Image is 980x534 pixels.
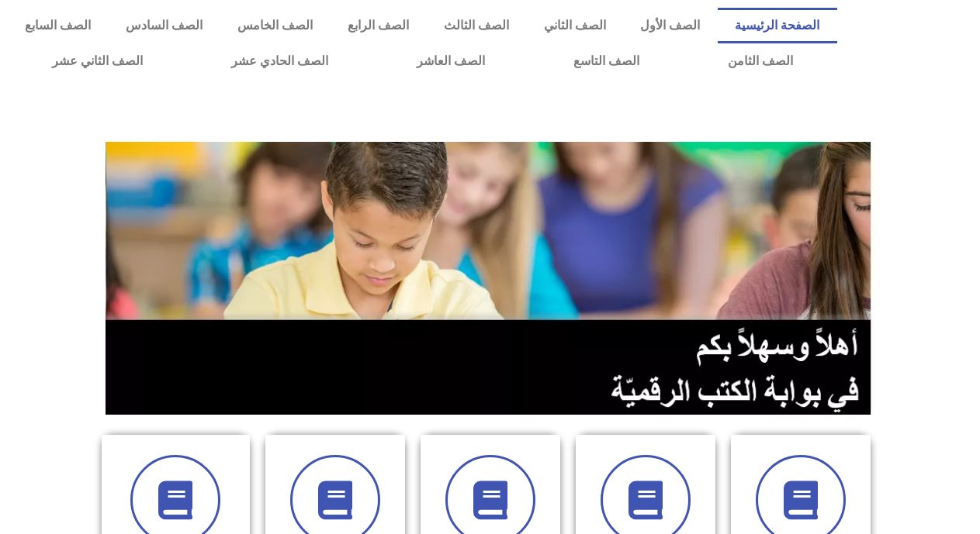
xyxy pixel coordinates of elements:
a: الصف الأول [623,8,718,43]
a: الصف العاشر [372,43,529,79]
a: الصف الثامن [684,43,837,79]
a: الصف السابع [8,8,109,43]
a: الصف الثاني [526,8,623,43]
a: الصف الخامس [220,8,331,43]
a: الصف الثاني عشر [8,43,187,79]
a: الصف الحادي عشر [187,43,372,79]
a: الصفحة الرئيسية [718,8,837,43]
a: الصف السادس [109,8,220,43]
a: الصف التاسع [529,43,684,79]
a: الصف الثالث [426,8,526,43]
a: الصف الرابع [331,8,427,43]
